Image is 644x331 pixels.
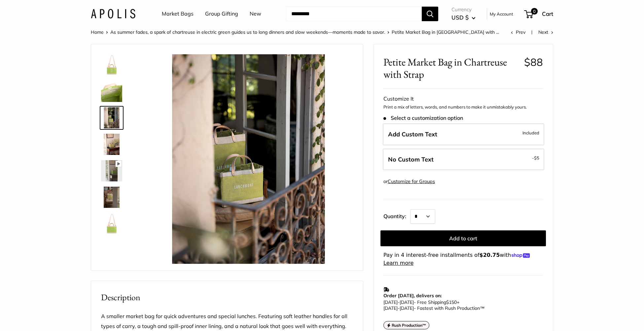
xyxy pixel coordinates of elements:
[101,81,122,102] img: Petite Market Bag in Chartreuse with Strap
[101,134,122,155] img: Petite Market Bag in Chartreuse with Strap
[250,9,261,19] a: New
[205,9,238,19] a: Group Gifting
[388,130,437,138] span: Add Custom Text
[524,56,543,69] span: $88
[383,305,484,311] span: - Fastest with Rush Production™
[392,29,499,35] span: Petite Market Bag in [GEOGRAPHIC_DATA] with ...
[451,12,476,23] button: USD $
[383,299,398,305] span: [DATE]
[525,9,553,19] a: 0 Cart
[383,115,463,121] span: Select a customization option
[398,299,400,305] span: -
[100,132,124,156] a: Petite Market Bag in Chartreuse with Strap
[531,8,538,15] span: 0
[400,299,414,305] span: [DATE]
[91,9,135,19] img: Apolis
[388,178,435,184] a: Customize for Groups
[451,5,476,14] span: Currency
[100,185,124,209] a: Petite Market Bag in Chartreuse with Strap
[388,156,434,163] span: No Custom Text
[398,305,400,311] span: -
[383,293,442,299] strong: Order [DATE], delivers on:
[522,129,539,137] span: Included
[532,154,539,162] span: -
[100,106,124,130] a: Petite Market Bag in Chartreuse with Strap
[451,14,469,21] span: USD $
[511,29,525,35] a: Prev
[101,291,353,304] h2: Description
[383,56,519,80] span: Petite Market Bag in Chartreuse with Strap
[162,9,194,19] a: Market Bags
[91,28,499,36] nav: Breadcrumb
[383,149,544,170] label: Leave Blank
[400,305,414,311] span: [DATE]
[380,230,546,246] button: Add to cart
[101,213,122,234] img: Petite Market Bag in Chartreuse with Strap
[383,94,543,104] div: Customize It
[392,323,426,328] strong: Rush Production™
[91,29,104,35] a: Home
[383,299,540,311] p: - Free Shipping +
[534,155,539,161] span: $5
[383,177,435,186] div: or
[538,29,553,35] a: Next
[542,10,553,17] span: Cart
[110,29,385,35] a: As summer fades, a spark of chartreuse in electric green guides us to long dinners and slow weeke...
[490,10,513,18] a: My Account
[383,123,544,145] label: Add Custom Text
[383,305,398,311] span: [DATE]
[383,104,543,111] p: Print a mix of letters, words, and numbers to make it unmistakably yours.
[100,53,124,77] a: Petite Market Bag in Chartreuse with Strap
[101,107,122,128] img: Petite Market Bag in Chartreuse with Strap
[383,207,410,224] label: Quantity:
[446,299,457,305] span: $150
[101,160,122,181] img: Petite Market Bag in Chartreuse with Strap
[286,7,422,21] input: Search...
[100,79,124,103] a: Petite Market Bag in Chartreuse with Strap
[100,212,124,236] a: Petite Market Bag in Chartreuse with Strap
[100,159,124,183] a: Petite Market Bag in Chartreuse with Strap
[144,54,353,264] img: Petite Market Bag in Chartreuse with Strap
[422,7,438,21] button: Search
[101,54,122,75] img: Petite Market Bag in Chartreuse with Strap
[101,187,122,208] img: Petite Market Bag in Chartreuse with Strap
